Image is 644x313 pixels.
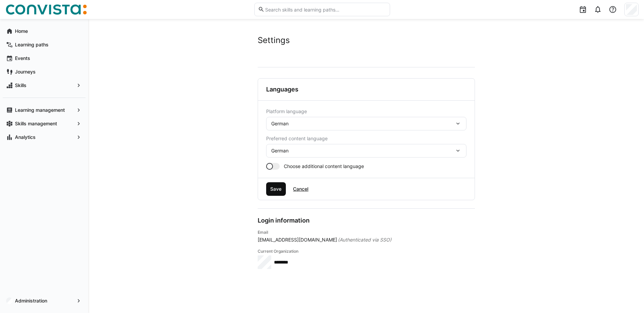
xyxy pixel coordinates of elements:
[271,120,289,127] span: German
[289,182,313,196] button: Cancel
[266,86,298,93] h3: Languages
[258,249,475,254] h4: Current Organization
[258,236,337,243] span: [EMAIL_ADDRESS][DOMAIN_NAME]
[258,217,310,224] h3: Login information
[269,186,282,192] span: Save
[338,236,391,243] span: (Authenticated via SSO)
[258,230,475,235] h4: Email
[271,147,289,154] span: German
[258,35,475,45] h2: Settings
[284,163,364,170] span: Choose additional content language
[266,136,328,141] span: Preferred content language
[292,186,309,192] span: Cancel
[266,109,307,114] span: Platform language
[266,182,286,196] button: Save
[264,6,386,13] input: Search skills and learning paths…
